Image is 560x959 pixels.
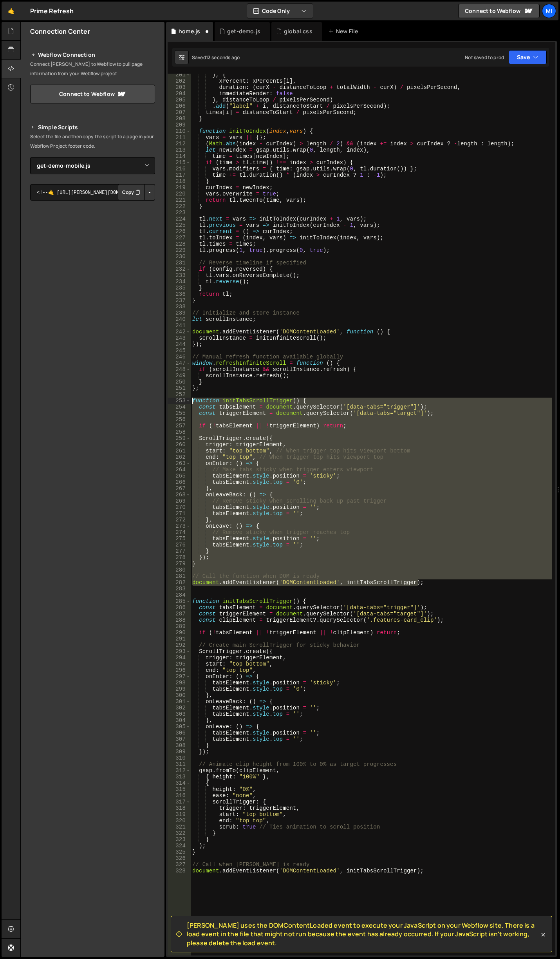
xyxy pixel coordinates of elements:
[458,4,540,18] a: Connect to Webflow
[168,542,191,548] div: 276
[168,642,191,648] div: 292
[168,316,191,322] div: 240
[168,630,191,636] div: 290
[168,285,191,291] div: 235
[168,755,191,761] div: 310
[542,4,556,18] a: Mi
[30,184,155,201] textarea: <!--🤙 [URL][PERSON_NAME][DOMAIN_NAME]> <script>document.addEventListener("DOMContentLoaded", func...
[168,360,191,366] div: 247
[168,253,191,260] div: 230
[168,636,191,642] div: 291
[168,855,191,861] div: 326
[168,648,191,655] div: 293
[168,617,191,623] div: 288
[465,54,504,61] div: Not saved to prod
[168,711,191,717] div: 303
[168,442,191,448] div: 260
[168,554,191,561] div: 278
[168,197,191,203] div: 221
[168,717,191,724] div: 304
[30,132,155,151] p: Select the file and then copy the script to a page in your Webflow Project footer code.
[168,423,191,429] div: 257
[30,27,90,36] h2: Connection Center
[168,391,191,398] div: 252
[168,598,191,604] div: 285
[168,492,191,498] div: 268
[168,730,191,736] div: 306
[168,623,191,630] div: 289
[168,147,191,153] div: 213
[168,122,191,128] div: 209
[168,655,191,661] div: 294
[168,749,191,755] div: 309
[168,780,191,786] div: 314
[328,27,361,35] div: New File
[168,366,191,373] div: 248
[168,159,191,166] div: 215
[168,786,191,793] div: 315
[168,116,191,122] div: 208
[168,78,191,84] div: 202
[168,799,191,805] div: 317
[168,774,191,780] div: 313
[168,761,191,767] div: 311
[192,54,240,61] div: Saved
[168,373,191,379] div: 249
[30,123,155,132] h2: Simple Scripts
[168,203,191,210] div: 222
[168,178,191,185] div: 218
[168,304,191,310] div: 238
[168,661,191,667] div: 295
[509,50,547,64] button: Save
[168,467,191,473] div: 264
[168,742,191,749] div: 308
[168,510,191,517] div: 271
[168,548,191,554] div: 277
[168,504,191,510] div: 270
[168,586,191,592] div: 283
[168,429,191,435] div: 258
[168,141,191,147] div: 212
[168,811,191,818] div: 319
[168,335,191,341] div: 243
[168,404,191,410] div: 254
[168,235,191,241] div: 227
[168,824,191,830] div: 321
[168,103,191,109] div: 206
[168,592,191,598] div: 284
[168,692,191,698] div: 300
[168,416,191,423] div: 256
[168,523,191,529] div: 273
[168,247,191,253] div: 229
[168,410,191,416] div: 255
[168,134,191,141] div: 211
[168,398,191,404] div: 253
[30,60,155,78] p: Connect [PERSON_NAME] to Webflow to pull page information from your Webflow project
[168,166,191,172] div: 216
[168,210,191,216] div: 223
[168,379,191,385] div: 250
[168,266,191,272] div: 232
[118,184,155,201] div: Button group with nested dropdown
[168,736,191,742] div: 307
[30,6,74,16] div: Prime Refresh
[168,836,191,843] div: 323
[168,611,191,617] div: 287
[168,222,191,228] div: 225
[168,216,191,222] div: 224
[168,172,191,178] div: 217
[168,153,191,159] div: 214
[168,573,191,579] div: 281
[168,705,191,711] div: 302
[168,767,191,774] div: 312
[168,673,191,680] div: 297
[168,680,191,686] div: 298
[168,241,191,247] div: 228
[168,830,191,836] div: 322
[168,849,191,855] div: 325
[30,289,156,360] iframe: YouTube video player
[168,529,191,536] div: 274
[168,385,191,391] div: 251
[168,536,191,542] div: 275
